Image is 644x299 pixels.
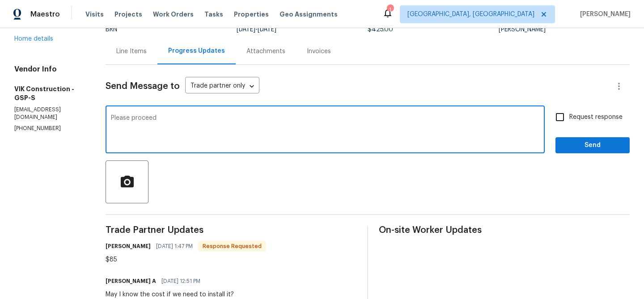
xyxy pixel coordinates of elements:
[106,226,356,235] span: Trade Partner Updates
[234,10,269,19] span: Properties
[14,65,84,74] h4: Vendor Info
[499,26,630,33] div: [PERSON_NAME]
[168,46,225,55] div: Progress Updates
[85,10,104,19] span: Visits
[116,47,147,56] div: Line Items
[407,10,534,19] span: [GEOGRAPHIC_DATA], [GEOGRAPHIC_DATA]
[258,26,276,33] span: [DATE]
[576,10,631,19] span: [PERSON_NAME]
[204,11,223,17] span: Tasks
[185,79,259,94] div: Trade partner only
[111,115,539,146] textarea: Please proceed
[161,277,200,286] span: [DATE] 12:51 PM
[563,140,623,151] span: Send
[379,226,630,235] span: On-site Worker Updates
[237,26,276,33] span: -
[106,290,234,299] div: May I know the cost if we need to install it?
[114,10,142,19] span: Projects
[368,26,393,33] span: $425.00
[106,277,156,286] h6: [PERSON_NAME] A
[106,26,117,33] span: BRN
[199,242,265,251] span: Response Requested
[14,106,84,121] p: [EMAIL_ADDRESS][DOMAIN_NAME]
[555,137,630,154] button: Send
[387,5,393,14] div: 1
[280,10,338,19] span: Geo Assignments
[14,84,84,102] h5: VIK Construction - GSP-S
[106,242,151,251] h6: [PERSON_NAME]
[14,36,53,42] a: Home details
[307,47,331,56] div: Invoices
[246,47,285,56] div: Attachments
[156,242,193,251] span: [DATE] 1:47 PM
[30,10,60,19] span: Maestro
[106,255,266,264] div: $85
[153,10,194,19] span: Work Orders
[106,82,180,91] span: Send Message to
[569,113,623,122] span: Request response
[14,125,84,132] p: [PHONE_NUMBER]
[237,26,255,33] span: [DATE]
